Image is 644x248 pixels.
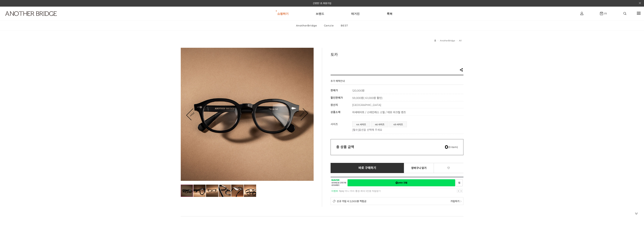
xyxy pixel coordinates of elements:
a: 49 사이즈 [390,122,407,127]
a: 44 사이즈 [352,122,370,127]
span: 원산지 [331,103,338,107]
a: BEST [338,21,351,30]
span: [GEOGRAPHIC_DATA] [352,103,381,107]
span: ( 61,000원 할인) [364,96,383,100]
a: (0) [600,12,607,15]
h4: 추가 혜택안내 [331,79,345,85]
img: npay_sp_more.png [460,200,461,202]
strong: 이벤트 [331,190,338,192]
a: 룩북 [387,7,392,20]
span: 할인판매가 [331,96,343,99]
img: cart [580,12,583,15]
p: [필수] [352,128,462,132]
img: logo [5,11,57,16]
img: d8a971c8d4098888606ba367a792ad14.jpg [181,48,314,181]
li: 46 사이즈 [371,121,388,127]
a: AnotherBridge [440,39,455,42]
li: 44 사이즈 [352,121,370,127]
span: 옵션을 선택해 주세요 [359,128,382,132]
a: Npay 머니 우리 통장 최대 1만원 적립받기 [339,190,381,192]
a: 쇼핑하기 [277,7,289,20]
img: cart [600,12,603,15]
a: logo [2,11,99,25]
a: 간편한 1초 회원가입 [313,2,331,5]
span: 상품소재 [331,110,340,114]
a: 새창 [348,179,455,186]
img: detail_membership.png [333,199,336,203]
a: 홈 [434,39,436,42]
strong: 120,000원 [352,89,364,92]
a: AnotherBridge [293,21,320,30]
th: 사이즈 [331,119,352,134]
span: (0 item) [445,146,458,149]
span: (0) [603,12,607,15]
a: 46 사이즈 [371,122,388,127]
span: 59,000원 [352,96,383,100]
a: All [459,39,462,42]
a: 브랜드 [316,7,324,20]
span: 가입하기 [450,199,459,203]
li: 49 사이즈 [389,121,407,127]
strong: 총 상품 금액 [336,145,354,149]
span: 바로 구매하기 [358,166,376,170]
a: Next [296,109,308,120]
img: d8a971c8d4098888606ba367a792ad14.jpg [181,185,193,197]
a: 신규 가입 시 2,000원 적립금 가입하기 [331,197,463,205]
h3: 토카 [331,52,463,57]
span: 아세테이트 / 스테인레스 스틸 / 데모 아크릴 렌즈 [352,111,406,114]
span: 신규 가입 시 2,000원 적립금 [337,199,366,203]
em: 0 [445,144,448,150]
a: 매거진 [351,7,360,20]
a: 바로 구매하기 [331,163,404,173]
img: search [623,12,626,15]
a: Prev [187,109,198,120]
a: 새창 [456,179,463,186]
a: Genzie [321,21,337,30]
a: 장바구니 담기 [404,163,434,173]
span: 판매가 [331,89,338,92]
